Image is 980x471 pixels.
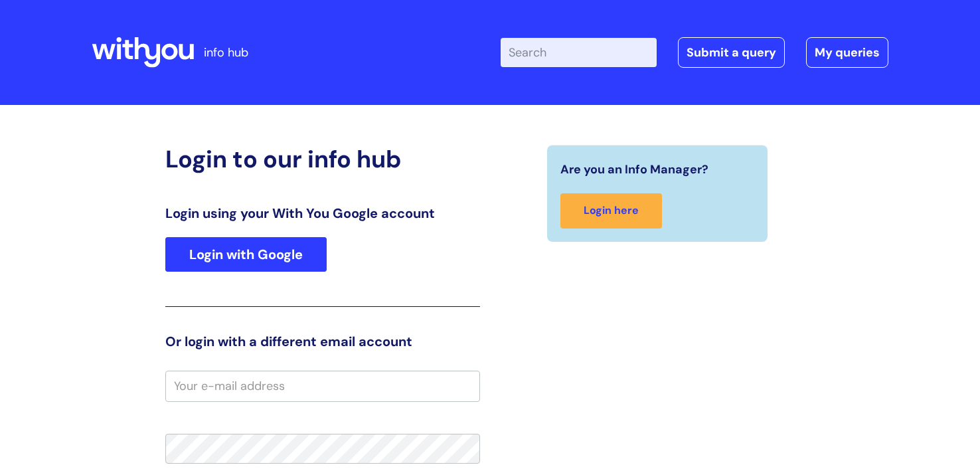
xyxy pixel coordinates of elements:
[204,42,248,63] p: info hub
[806,37,888,68] a: My queries
[678,37,785,68] a: Submit a query
[165,145,480,173] h2: Login to our info hub
[165,205,480,221] h3: Login using your With You Google account
[501,38,657,67] input: Search
[560,159,708,180] span: Are you an Info Manager?
[165,371,480,401] input: Your e-mail address
[165,237,327,272] a: Login with Google
[560,193,662,229] a: Login here
[165,333,480,349] h3: Or login with a different email account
